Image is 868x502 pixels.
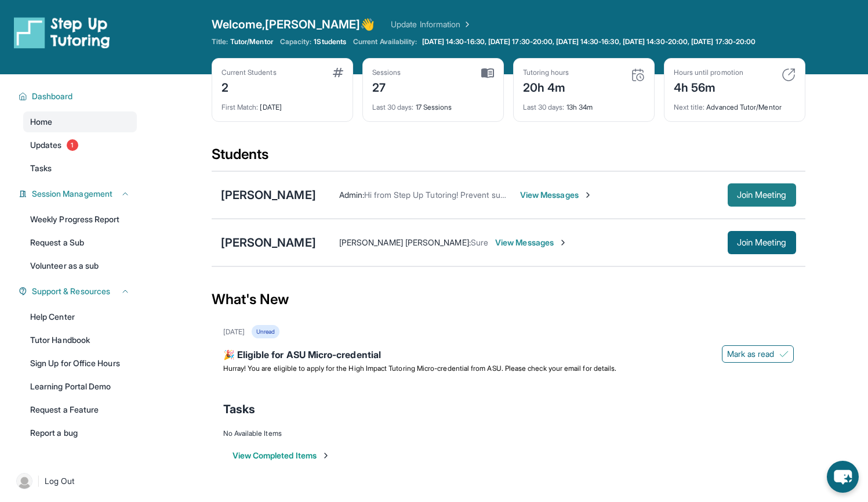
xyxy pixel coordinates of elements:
[674,68,743,77] div: Hours until promotion
[339,237,471,247] span: [PERSON_NAME] [PERSON_NAME] :
[32,188,112,200] span: Session Management
[23,330,137,351] a: Tutor Handbook
[520,189,593,201] span: View Messages
[23,255,137,276] a: Volunteer as a sub
[782,68,796,82] img: card
[353,37,417,46] span: Current Availability:
[391,19,472,30] a: Update Information
[221,103,259,111] span: First Match :
[420,37,758,46] a: [DATE] 14:30-16:30, [DATE] 17:30-20:00, [DATE] 14:30-16:30, [DATE] 14:30-20:00, [DATE] 17:30-20:00
[23,158,137,179] a: Tasks
[221,77,277,96] div: 2
[372,68,401,77] div: Sessions
[23,111,137,132] a: Home
[314,37,346,46] span: 1 Students
[728,183,796,207] button: Join Meeting
[27,286,130,297] button: Support & Resources
[221,68,277,77] div: Current Students
[230,37,273,46] span: Tutor/Mentor
[212,37,228,46] span: Title:
[223,364,617,373] span: Hurray! You are eligible to apply for the High Impact Tutoring Micro-credential from ASU. Please ...
[827,461,859,493] button: chat-button
[212,274,805,325] div: What's New
[523,103,565,111] span: Last 30 days :
[30,139,62,151] span: Updates
[339,190,364,200] span: Admin :
[372,103,414,111] span: Last 30 days :
[523,96,645,112] div: 13h 34m
[252,325,279,338] div: Unread
[27,188,130,200] button: Session Management
[27,91,130,102] button: Dashboard
[23,135,137,156] a: Updates1
[37,474,40,488] span: |
[481,68,494,78] img: card
[30,116,52,128] span: Home
[558,238,568,247] img: Chevron-Right
[372,96,494,112] div: 17 Sessions
[728,231,796,254] button: Join Meeting
[14,16,110,49] img: logo
[23,399,137,420] a: Request a Feature
[583,190,593,200] img: Chevron-Right
[280,37,312,46] span: Capacity:
[779,349,789,359] img: Mark as read
[23,376,137,397] a: Learning Portal Demo
[460,19,472,30] img: Chevron Right
[674,77,743,96] div: 4h 56m
[221,234,316,251] div: [PERSON_NAME]
[45,475,75,487] span: Log Out
[631,68,645,82] img: card
[737,239,787,246] span: Join Meeting
[422,37,756,46] span: [DATE] 14:30-16:30, [DATE] 17:30-20:00, [DATE] 14:30-16:30, [DATE] 14:30-20:00, [DATE] 17:30-20:00
[727,348,775,360] span: Mark as read
[333,68,343,77] img: card
[23,306,137,327] a: Help Center
[471,237,488,247] span: Sure
[223,348,794,364] div: 🎉 Eligible for ASU Micro-credential
[32,286,110,297] span: Support & Resources
[674,96,796,112] div: Advanced Tutor/Mentor
[223,327,245,337] div: [DATE]
[23,422,137,443] a: Report a bug
[722,345,794,363] button: Mark as read
[212,145,805,171] div: Students
[23,209,137,230] a: Weekly Progress Report
[16,473,32,489] img: user-img
[523,68,569,77] div: Tutoring hours
[67,139,78,151] span: 1
[23,232,137,253] a: Request a Sub
[223,429,794,438] div: No Available Items
[23,353,137,374] a: Sign Up for Office Hours
[30,162,52,174] span: Tasks
[233,450,331,461] button: View Completed Items
[737,192,787,198] span: Join Meeting
[32,91,73,102] span: Dashboard
[372,77,401,96] div: 27
[495,237,568,248] span: View Messages
[221,96,343,112] div: [DATE]
[12,468,137,494] a: |Log Out
[212,16,375,32] span: Welcome, [PERSON_NAME] 👋
[523,77,569,96] div: 20h 4m
[223,401,255,417] span: Tasks
[674,103,705,111] span: Next title :
[221,187,316,203] div: [PERSON_NAME]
